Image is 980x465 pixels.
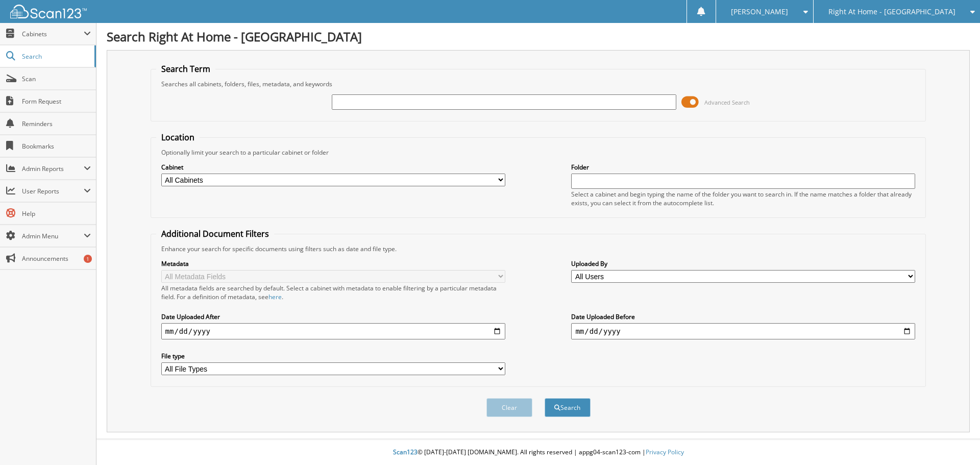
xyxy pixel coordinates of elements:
[161,259,505,268] label: Metadata
[10,5,87,18] img: scan123-logo-white.svg
[22,254,91,263] span: Announcements
[161,323,505,339] input: start
[486,398,532,417] button: Clear
[156,148,921,157] div: Optionally limit your search to a particular cabinet or folder
[545,398,591,417] button: Search
[268,292,282,301] a: here
[84,255,92,263] div: 1
[22,30,84,38] span: Cabinets
[22,187,84,195] span: User Reports
[22,52,89,61] span: Search
[571,323,915,339] input: end
[161,312,505,321] label: Date Uploaded After
[22,142,91,151] span: Bookmarks
[161,352,505,360] label: File type
[22,209,91,218] span: Help
[156,228,274,239] legend: Additional Document Filters
[156,80,921,88] div: Searches all cabinets, folders, files, metadata, and keywords
[571,312,915,321] label: Date Uploaded Before
[22,232,84,240] span: Admin Menu
[393,448,418,456] span: Scan123
[107,28,970,45] h1: Search Right At Home - [GEOGRAPHIC_DATA]
[704,99,750,106] span: Advanced Search
[22,75,91,83] span: Scan
[161,163,505,172] label: Cabinet
[731,9,788,15] span: [PERSON_NAME]
[22,164,84,173] span: Admin Reports
[96,440,980,465] div: © [DATE]-[DATE] [DOMAIN_NAME]. All rights reserved | appg04-scan123-com |
[828,9,955,15] span: Right At Home - [GEOGRAPHIC_DATA]
[571,163,915,172] label: Folder
[161,284,505,301] div: All metadata fields are searched by default. Select a cabinet with metadata to enable filtering b...
[571,190,915,207] div: Select a cabinet and begin typing the name of the folder you want to search in. If the name match...
[646,448,684,456] a: Privacy Policy
[22,97,91,106] span: Form Request
[156,244,921,253] div: Enhance your search for specific documents using filters such as date and file type.
[22,119,91,128] span: Reminders
[156,132,200,143] legend: Location
[571,259,915,268] label: Uploaded By
[156,63,215,75] legend: Search Term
